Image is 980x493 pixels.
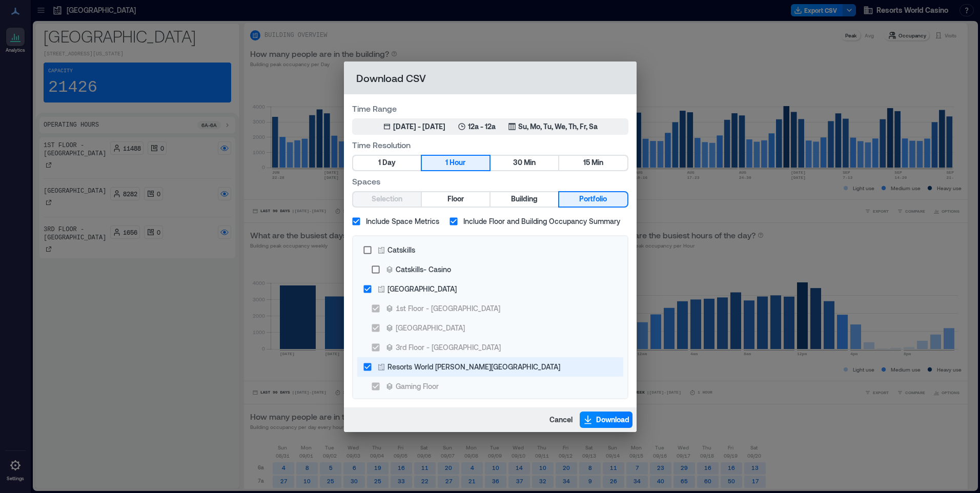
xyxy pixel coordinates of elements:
[591,156,603,169] span: Min
[491,156,558,170] button: 30 Min
[378,156,381,169] span: 1
[366,216,439,227] span: Include Space Metrics
[524,156,536,169] span: Min
[396,342,501,353] div: 3rd Floor - [GEOGRAPHIC_DATA]
[463,216,620,227] span: Include Floor and Building Occupancy Summary
[513,156,522,169] span: 30
[447,193,464,206] span: Floor
[352,102,628,114] label: Time Range
[511,193,538,206] span: Building
[396,303,500,314] div: 1st Floor - [GEOGRAPHIC_DATA]
[387,283,457,294] div: [GEOGRAPHIC_DATA]
[352,118,628,135] button: [DATE] - [DATE]12a - 12aSu, Mo, Tu, We, Th, Fr, Sa
[422,192,489,207] button: Floor
[549,415,573,425] span: Cancel
[491,192,558,207] button: Building
[559,156,627,170] button: 15 Min
[396,264,451,275] div: Catskills- Casino
[450,156,465,169] span: Hour
[583,156,590,169] span: 15
[580,412,632,428] button: Download
[596,415,629,425] span: Download
[352,175,628,187] label: Spaces
[382,156,396,169] span: Day
[546,412,576,428] button: Cancel
[353,156,421,170] button: 1 Day
[468,121,496,132] p: 12a - 12a
[387,361,560,372] div: Resorts World [PERSON_NAME][GEOGRAPHIC_DATA]
[445,156,448,169] span: 1
[396,322,465,333] div: [GEOGRAPHIC_DATA]
[352,139,628,151] label: Time Resolution
[518,121,598,132] p: Su, Mo, Tu, We, Th, Fr, Sa
[579,193,607,206] span: Portfolio
[422,156,489,170] button: 1 Hour
[344,61,637,94] h2: Download CSV
[387,244,415,255] div: Catskills
[559,192,627,207] button: Portfolio
[396,381,439,392] div: Gaming Floor
[393,121,445,132] div: [DATE] - [DATE]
